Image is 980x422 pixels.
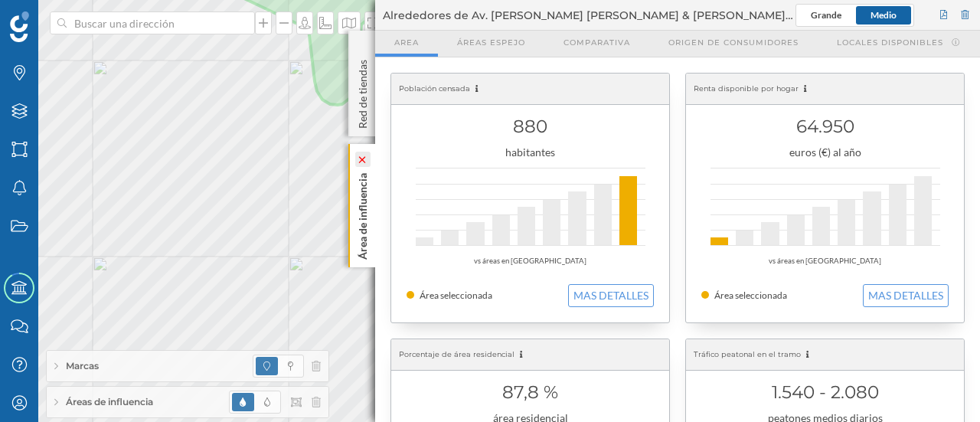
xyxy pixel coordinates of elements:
div: Población censada [391,74,669,105]
div: vs áreas en [GEOGRAPHIC_DATA] [701,254,949,269]
span: Área seleccionada [420,290,492,301]
span: Comparativa [563,37,630,48]
div: Porcentaje de área residencial [391,339,669,371]
p: Área de influencia [355,167,371,260]
div: habitantes [407,145,654,160]
span: Origen de consumidores [668,37,799,48]
h1: 87,8 % [407,378,654,407]
span: Area [394,37,419,48]
span: Soporte [31,11,85,25]
button: MAS DETALLES [568,284,654,307]
div: Tráfico peatonal en el tramo [686,339,964,371]
p: Red de tiendas [355,54,371,129]
span: Grande [811,9,841,21]
button: MAS DETALLES [863,284,949,307]
h1: 880 [407,112,654,141]
span: Áreas espejo [457,37,525,48]
h1: 1.540 - 2.080 [701,378,949,407]
img: Geoblink Logo [10,11,29,42]
span: Alrededores de Av. [PERSON_NAME] [PERSON_NAME] & [PERSON_NAME][GEOGRAPHIC_DATA], [GEOGRAPHIC_DATA... [383,8,795,23]
div: vs áreas en [GEOGRAPHIC_DATA] [407,254,654,269]
span: Áreas de influencia [66,395,153,409]
div: euros (€) al año [701,145,949,160]
span: Área seleccionada [714,290,787,301]
div: Renta disponible por hogar [686,74,964,105]
span: Locales disponibles [837,37,943,48]
h1: 64.950 [701,112,949,141]
span: Marcas [66,359,99,373]
span: Medio [871,9,897,21]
